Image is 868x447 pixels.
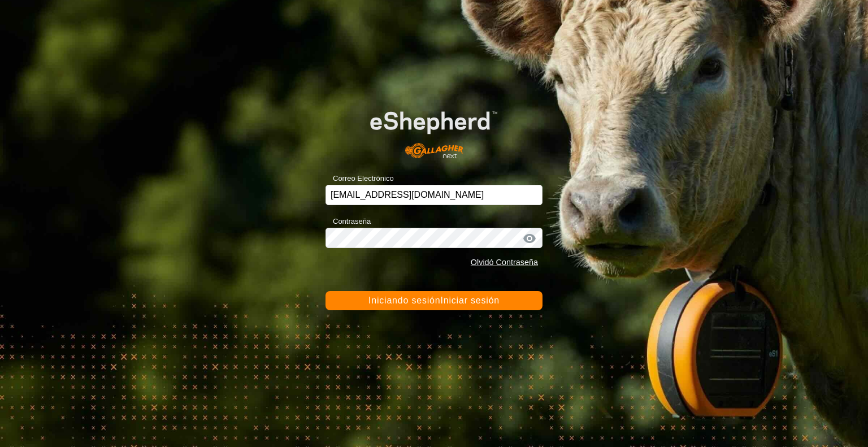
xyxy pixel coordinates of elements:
font: Iniciando sesión [368,296,441,305]
font: Contraseña [333,217,371,225]
a: Olvidó Contraseña [471,258,538,267]
font: Correo Electrónico [333,174,394,183]
input: Correo Electrónico [325,185,542,205]
button: Iniciando sesiónIniciar sesión [325,291,542,310]
img: Logotipo de eShepherd [347,93,520,167]
font: Iniciar sesión [440,296,500,305]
